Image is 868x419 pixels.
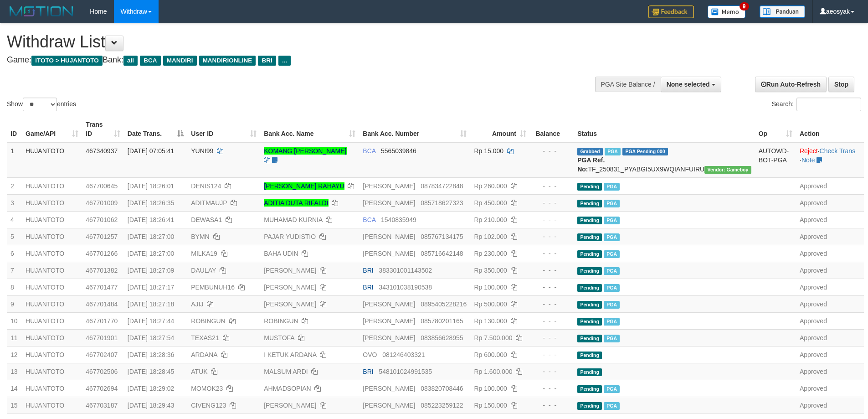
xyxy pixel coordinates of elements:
span: [DATE] 18:29:43 [128,402,174,409]
td: 5 [7,228,22,245]
span: Rp 100.000 [474,385,507,392]
td: Approved [796,346,864,363]
div: - - - [534,215,570,224]
td: Approved [796,295,864,312]
span: None selected [667,81,710,88]
span: AJIJ [191,300,203,308]
span: BYMN [191,233,209,240]
td: Approved [796,363,864,380]
th: Trans ID: activate to sort column ascending [82,116,124,142]
span: MOMOK23 [191,385,223,392]
a: ROBINGUN [264,317,298,325]
span: [DATE] 18:27:00 [128,250,174,257]
span: Pending [577,267,602,275]
span: DEWASA1 [191,216,222,223]
td: Approved [796,380,864,397]
th: Date Trans.: activate to sort column descending [124,116,188,142]
span: BCA [363,216,375,223]
td: 4 [7,211,22,228]
td: HUJANTOTO [22,142,82,178]
span: 467703187 [86,402,118,409]
a: [PERSON_NAME] [264,267,316,274]
span: TEXAS21 [191,334,219,341]
th: Bank Acc. Name: activate to sort column ascending [260,116,359,142]
td: 11 [7,329,22,346]
th: Game/API: activate to sort column ascending [22,116,82,142]
span: ARDANA [191,351,217,358]
span: 467701009 [86,199,118,207]
span: Marked by aeovivi [604,284,620,292]
span: 467701770 [86,317,118,325]
span: 467340937 [86,147,118,155]
div: - - - [534,181,570,191]
td: HUJANTOTO [22,177,82,194]
div: - - - [534,333,570,342]
span: Pending [577,335,602,342]
span: Copy 343101038190538 to clipboard [379,284,432,291]
td: HUJANTOTO [22,228,82,245]
div: - - - [534,350,570,359]
span: Copy 085780201165 to clipboard [421,317,463,325]
span: PEMBUNUH16 [191,284,235,291]
span: Rp 350.000 [474,267,507,274]
td: HUJANTOTO [22,363,82,380]
span: [DATE] 18:27:18 [128,300,174,308]
span: Copy 083820708446 to clipboard [421,385,463,392]
th: Balance [530,116,574,142]
td: AUTOWD-BOT-PGA [755,142,796,178]
span: Copy 083856628955 to clipboard [421,334,463,341]
span: Rp 150.000 [474,402,507,409]
span: Pending [577,200,602,207]
span: Pending [577,402,602,410]
span: 467702506 [86,368,118,375]
td: 14 [7,380,22,397]
a: [PERSON_NAME] [264,402,316,409]
span: Pending [577,318,602,326]
td: Approved [796,312,864,329]
a: Reject [800,147,818,155]
td: HUJANTOTO [22,262,82,279]
span: Copy 085767134175 to clipboard [421,233,463,240]
span: 467702407 [86,351,118,358]
span: Copy 085716642148 to clipboard [421,250,463,257]
label: Search: [772,98,861,111]
span: Copy 383301001143502 to clipboard [379,267,432,274]
span: MANDIRI [163,56,197,66]
div: - - - [534,198,570,207]
td: HUJANTOTO [22,194,82,211]
td: Approved [796,211,864,228]
b: PGA Ref. No: [577,156,605,173]
div: - - - [534,232,570,241]
span: [DATE] 18:26:35 [128,199,174,207]
span: Rp 260.000 [474,182,507,190]
span: 467701477 [86,284,118,291]
span: Pending [577,352,602,359]
span: Pending [577,284,602,292]
div: PGA Site Balance / [595,77,661,92]
td: HUJANTOTO [22,211,82,228]
div: - - - [534,401,570,410]
span: ITOTO > HUJANTOTO [31,56,103,66]
button: None selected [661,77,721,92]
span: Marked by aeorahmat [604,250,620,258]
span: Pending [577,250,602,258]
span: Rp 130.000 [474,317,507,325]
span: CIVENG123 [191,402,226,409]
span: [DATE] 18:28:45 [128,368,174,375]
span: ATUK [191,368,207,375]
span: Marked by aeorahmat [604,301,620,309]
span: Copy 087834722848 to clipboard [421,182,463,190]
span: [PERSON_NAME] [363,317,415,325]
td: HUJANTOTO [22,279,82,295]
th: Action [796,116,864,142]
span: ROBINGUN [191,317,225,325]
span: Copy 548101024991535 to clipboard [379,368,432,375]
th: Amount: activate to sort column ascending [470,116,530,142]
span: all [123,56,138,66]
span: BRI [363,267,373,274]
span: [DATE] 18:27:17 [128,284,174,291]
span: 467701901 [86,334,118,341]
a: AHMADSOPIAN [264,385,311,392]
a: KOMANG [PERSON_NAME] [264,147,346,155]
span: [DATE] 18:27:00 [128,233,174,240]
